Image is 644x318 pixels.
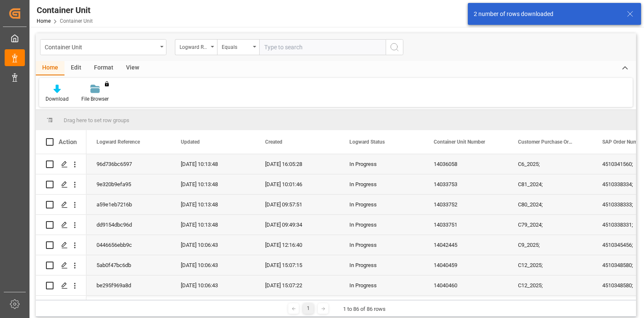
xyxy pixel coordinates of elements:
span: Logward Reference [97,139,140,145]
div: Home [36,61,64,75]
div: Press SPACE to select this row. [36,235,86,255]
div: C6_2025; [508,154,592,174]
input: Type to search [259,39,386,55]
div: [DATE] 10:13:48 [171,154,255,174]
div: 14042445 [424,235,508,255]
div: [DATE] 10:06:43 [171,275,255,295]
span: Updated [181,139,200,145]
div: 0446656ebb9c [86,235,171,255]
div: e74b9856f7fa [86,296,171,315]
div: Equals [222,41,250,51]
div: Press SPACE to select this row. [36,154,86,174]
div: Action [59,138,77,146]
div: C12_2025; [508,255,592,275]
div: Container Unit [37,4,93,16]
div: 9e320b9efa95 [86,174,171,194]
div: In Progress [349,256,413,275]
button: open menu [175,39,217,55]
div: [DATE] 10:13:48 [171,215,255,235]
div: 14039318 [424,296,508,315]
div: 14040459 [424,255,508,275]
span: Drag here to set row groups [64,117,129,123]
div: C12_2025; [508,275,592,295]
div: 96d736bc6597 [86,154,171,174]
div: 14040460 [424,275,508,295]
span: Container Unit Number [434,139,485,145]
div: C1_2025; [508,296,592,315]
a: Home [37,18,51,24]
div: Press SPACE to select this row. [36,195,86,215]
div: [DATE] 12:16:40 [255,235,339,255]
div: [DATE] 10:13:48 [171,174,255,194]
div: [DATE] 15:07:22 [255,275,339,295]
div: [DATE] 10:13:48 [171,195,255,214]
div: In Progress [349,296,413,315]
div: View [120,61,145,75]
div: In Progress [349,215,413,235]
div: 2 number of rows downloaded [474,10,619,19]
div: 14036058 [424,154,508,174]
div: be295f969a8d [86,275,171,295]
button: open menu [40,39,166,55]
div: C81_2024; [508,174,592,194]
div: C9_2025; [508,235,592,255]
div: [DATE] 10:06:43 [171,255,255,275]
div: Edit [64,61,88,75]
div: [DATE] 10:01:46 [255,174,339,194]
div: a59e1eb7216b [86,195,171,214]
div: 1 [303,303,314,314]
div: Press SPACE to select this row. [36,296,86,316]
div: Download [46,95,69,103]
div: Logward Reference [180,41,208,51]
div: C80_2024; [508,195,592,214]
span: Logward Status [349,139,385,145]
div: 14033751 [424,215,508,235]
div: Press SPACE to select this row. [36,174,86,195]
div: 5ab0f47bc6db [86,255,171,275]
div: 14033753 [424,174,508,194]
div: In Progress [349,155,413,174]
button: search button [386,39,403,55]
div: [DATE] 09:38:20 [255,296,339,315]
div: [DATE] 15:07:15 [255,255,339,275]
div: Press SPACE to select this row. [36,255,86,275]
div: 14033752 [424,195,508,214]
div: Format [88,61,120,75]
div: [DATE] 10:06:43 [171,235,255,255]
button: open menu [217,39,259,55]
div: In Progress [349,175,413,194]
div: [DATE] 09:49:34 [255,215,339,235]
div: 1 to 86 of 86 rows [343,305,386,313]
div: [DATE] 10:06:43 [171,296,255,315]
div: In Progress [349,276,413,295]
div: In Progress [349,195,413,214]
div: Press SPACE to select this row. [36,275,86,296]
div: Press SPACE to select this row. [36,215,86,235]
div: [DATE] 16:05:28 [255,154,339,174]
div: In Progress [349,235,413,255]
div: [DATE] 09:57:51 [255,195,339,214]
div: C79_2024; [508,215,592,235]
div: dd9154dbc96d [86,215,171,235]
span: Customer Purchase Order Numbers [518,139,574,145]
div: Container Unit [45,41,157,52]
span: Created [265,139,282,145]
